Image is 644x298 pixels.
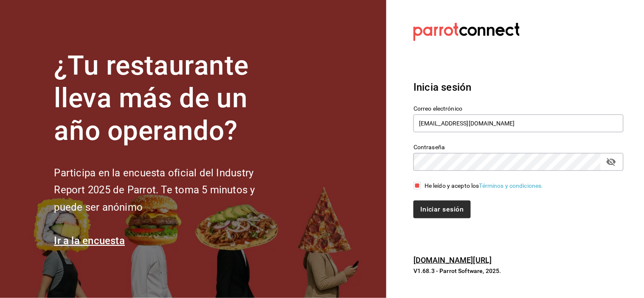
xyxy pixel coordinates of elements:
[425,181,543,190] div: He leído y acepto los
[413,114,624,132] input: Ingresa tu correo electrónico
[413,201,470,218] button: Iniciar sesión
[413,106,624,112] label: Correo electrónico
[413,80,624,95] h3: Inicia sesión
[413,256,492,265] a: [DOMAIN_NAME][URL]
[479,182,543,189] a: Términos y condiciones.
[54,50,283,147] h1: ¿Tu restaurante lleva más de un año operando?
[604,155,619,169] button: passwordField
[413,145,624,150] label: Contraseña
[413,267,624,275] p: V1.68.3 - Parrot Software, 2025.
[54,235,125,247] a: Ir a la encuesta
[54,164,283,216] h2: Participa en la encuesta oficial del Industry Report 2025 de Parrot. Te toma 5 minutos y puede se...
